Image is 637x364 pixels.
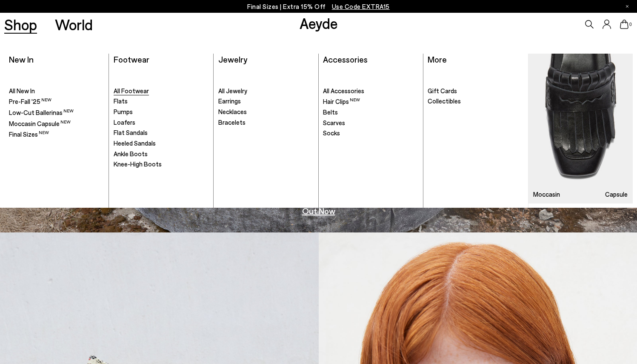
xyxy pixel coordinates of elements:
a: Scarves [323,119,418,127]
a: Hair Clips [323,97,418,106]
a: More [428,54,447,64]
img: Mobile_e6eede4d-78b8-4bd1-ae2a-4197e375e133_900x.jpg [528,54,633,203]
a: Low-Cut Ballerinas [9,108,104,117]
a: Flats [114,97,209,106]
a: Final Sizes [9,130,104,139]
span: Collectibles [428,97,461,105]
a: All Accessories [323,87,418,95]
a: Shop [4,17,37,32]
span: Navigate to /collections/ss25-final-sizes [332,3,390,10]
a: Socks [323,129,418,138]
a: Aeyde [300,14,338,32]
span: All Accessories [323,87,364,95]
a: Earrings [218,97,314,106]
span: Gift Cards [428,87,457,95]
span: Earrings [218,97,241,105]
a: Footwear [114,54,149,64]
span: Low-Cut Ballerinas [9,109,74,116]
a: Gift Cards [428,87,523,95]
span: Pre-Fall '25 [9,97,51,105]
a: All New In [9,87,104,95]
a: Pre-Fall '25 [9,97,104,106]
span: Belts [323,108,338,116]
span: Socks [323,129,340,137]
a: Collectibles [428,97,523,106]
a: Moccasin Capsule [9,119,104,128]
span: Moccasin Capsule [9,120,71,127]
span: 0 [628,22,633,27]
span: Necklaces [218,108,247,115]
a: Belts [323,108,418,117]
h3: Capsule [605,191,628,198]
a: Ankle Boots [114,150,209,158]
span: Scarves [323,119,345,126]
a: Knee-High Boots [114,160,209,169]
a: All Footwear [114,87,209,95]
a: Flat Sandals [114,129,209,137]
a: World [55,17,93,32]
span: All Jewelry [218,87,247,95]
a: Accessories [323,54,368,64]
span: All New In [9,87,35,95]
a: Pumps [114,108,209,116]
span: Final Sizes [9,130,49,138]
a: Out Now [302,206,335,215]
span: Flat Sandals [114,129,148,136]
span: Hair Clips [323,97,360,105]
span: Flats [114,97,128,105]
a: Necklaces [218,108,314,116]
a: New In [9,54,34,64]
a: Loafers [114,118,209,127]
span: Knee-High Boots [114,160,162,168]
a: Heeled Sandals [114,139,209,148]
a: Moccasin Capsule [528,54,633,203]
h3: Moccasin [533,191,560,198]
a: Bracelets [218,118,314,127]
a: All Jewelry [218,87,314,95]
span: All Footwear [114,87,149,95]
p: Final Sizes | Extra 15% Off [247,1,390,12]
span: Bracelets [218,118,246,126]
a: Jewelry [218,54,247,64]
a: 0 [620,20,628,29]
span: Heeled Sandals [114,139,156,147]
span: Loafers [114,118,135,126]
span: Pumps [114,108,133,115]
span: Ankle Boots [114,150,148,158]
